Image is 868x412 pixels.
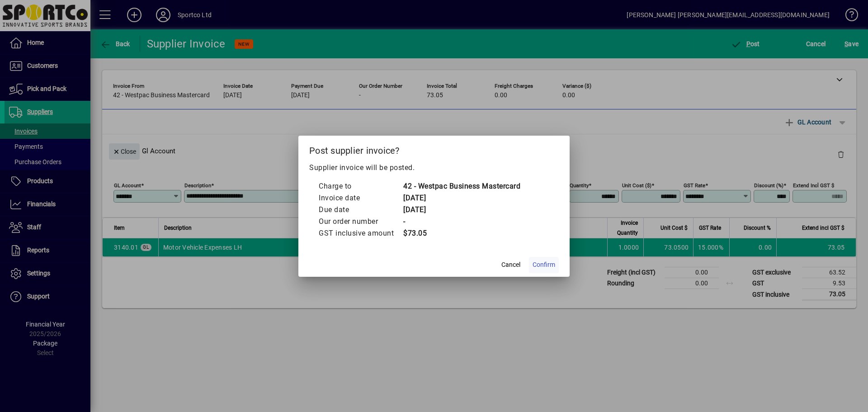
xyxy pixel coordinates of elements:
td: [DATE] [403,192,520,204]
td: Charge to [318,180,403,192]
p: Supplier invoice will be posted. [309,162,559,173]
td: - [403,216,520,227]
td: Invoice date [318,192,403,204]
td: Our order number [318,216,403,227]
td: $73.05 [403,227,520,239]
span: Cancel [501,260,520,270]
h2: Post supplier invoice? [298,136,570,162]
button: Cancel [496,257,525,273]
td: [DATE] [403,204,520,216]
td: 42 - Westpac Business Mastercard [403,180,520,192]
button: Confirm [529,257,559,273]
span: Confirm [533,260,555,270]
td: GST inclusive amount [318,227,403,239]
td: Due date [318,204,403,216]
